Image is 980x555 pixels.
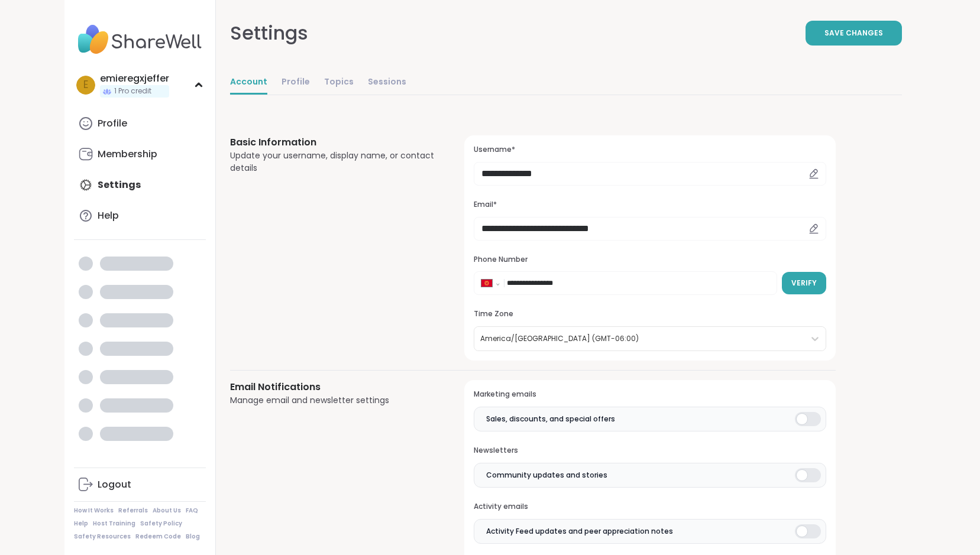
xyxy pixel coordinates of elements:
button: Verify [782,272,826,294]
a: Help [74,202,206,230]
button: Save Changes [806,21,902,46]
div: Logout [98,478,131,491]
a: Topics [324,71,354,95]
a: Logout [74,470,206,499]
span: Community updates and stories [486,470,607,481]
a: Membership [74,140,206,168]
a: FAQ [186,507,198,515]
img: ShareWell Nav Logo [74,19,206,60]
a: About Us [153,507,181,515]
h3: Basic Information [230,135,436,150]
div: Manage email and newsletter settings [230,394,436,407]
div: emieregxjeffer [100,72,169,85]
a: Redeem Code [135,533,181,541]
div: Settings [230,19,308,47]
a: Safety Resources [74,533,131,541]
a: Help [74,520,88,528]
span: Activity Feed updates and peer appreciation notes [486,526,673,537]
a: Safety Policy [140,520,182,528]
h3: Newsletters [474,446,826,456]
span: e [83,77,88,93]
div: Membership [98,148,157,161]
div: Help [98,209,119,222]
a: Sessions [368,71,406,95]
span: 1 Pro credit [114,86,151,96]
h3: Username* [474,145,826,155]
h3: Email* [474,200,826,210]
a: Profile [282,71,310,95]
a: Profile [74,109,206,138]
a: Referrals [118,507,148,515]
div: Profile [98,117,127,130]
h3: Marketing emails [474,390,826,400]
span: Save Changes [824,28,883,38]
a: Account [230,71,267,95]
a: Host Training [93,520,135,528]
a: Blog [186,533,200,541]
span: Verify [791,278,817,288]
div: Update your username, display name, or contact details [230,150,436,174]
h3: Phone Number [474,255,826,265]
h3: Email Notifications [230,380,436,394]
a: How It Works [74,507,114,515]
h3: Time Zone [474,309,826,319]
span: Sales, discounts, and special offers [486,414,615,424]
h3: Activity emails [474,502,826,512]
